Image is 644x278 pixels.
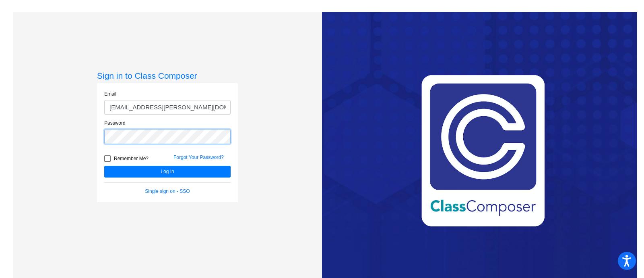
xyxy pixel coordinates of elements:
[145,188,190,194] a: Single sign on - SSO
[104,90,116,98] label: Email
[104,166,231,178] button: Log In
[173,155,224,160] a: Forgot Your Password?
[104,119,126,127] label: Password
[114,154,149,163] span: Remember Me?
[97,71,238,81] h3: Sign in to Class Composer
